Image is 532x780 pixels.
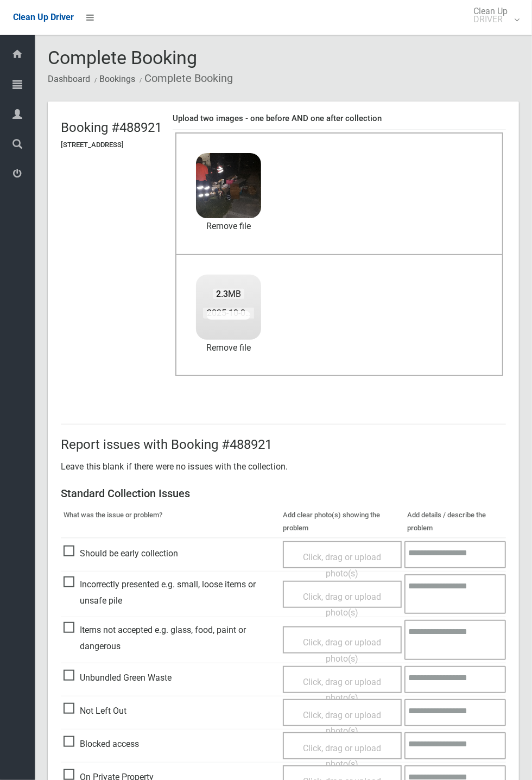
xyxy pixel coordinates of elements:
[216,289,228,299] strong: 2.3
[64,703,126,719] span: Not Left Out
[64,670,172,686] span: Unbundled Green Waste
[303,637,381,664] span: Click, drag or upload photo(s)
[61,506,280,538] th: What was the issue or problem?
[303,743,381,770] span: Click, drag or upload photo(s)
[196,218,261,234] a: Remove file
[473,15,508,23] small: DRIVER
[13,9,74,26] a: Clean Up Driver
[61,487,506,499] h3: Standard Collection Issues
[303,677,381,703] span: Click, drag or upload photo(s)
[64,736,139,752] span: Blocked access
[61,141,162,149] h5: [STREET_ADDRESS]
[61,459,506,475] p: Leave this blank if there were no issues with the collection.
[404,506,506,538] th: Add details / describe the problem
[137,68,233,88] li: Complete Booking
[13,12,74,22] span: Clean Up Driver
[48,47,197,68] span: Complete Booking
[61,121,162,135] h2: Booking #488921
[61,437,506,452] h2: Report issues with Booking #488921
[303,552,381,579] span: Click, drag or upload photo(s)
[213,289,245,299] span: MB
[196,340,261,356] a: Remove file
[303,592,381,618] span: Click, drag or upload photo(s)
[64,546,178,562] span: Should be early collection
[99,74,135,84] a: Bookings
[173,114,506,123] h4: Upload two images - one before AND one after collection
[468,7,518,23] span: Clean Up
[48,74,90,84] a: Dashboard
[303,710,381,737] span: Click, drag or upload photo(s)
[280,506,404,538] th: Add clear photo(s) showing the problem
[64,622,277,654] span: Items not accepted e.g. glass, food, paint or dangerous
[64,576,277,608] span: Incorrectly presented e.g. small, loose items or unsafe pile
[203,307,390,319] span: 2025-10-0905.03.24867188095625890952.jpg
